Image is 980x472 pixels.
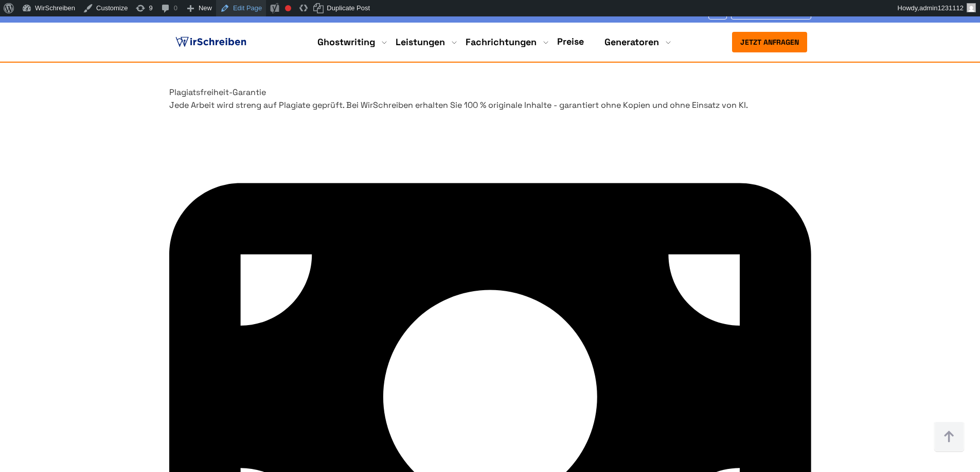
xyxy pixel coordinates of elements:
img: logo ghostwriter-österreich [173,34,248,50]
a: Leistungen [396,36,445,48]
a: Generatoren [604,36,659,48]
h3: Plagiatsfreiheit-Garantie [169,86,811,99]
p: Jede Arbeit wird streng auf Plagiate geprüft. Bei WirSchreiben erhalten Sie 100 % originale Inhal... [169,99,811,112]
a: Ghostwriting [317,36,375,48]
span: admin1231112 [919,4,964,12]
button: Jetzt anfragen [732,32,807,52]
img: button top [934,422,965,452]
a: Fachrichtungen [466,36,537,48]
a: Preise [557,35,584,47]
div: Focus keyphrase not set [285,5,291,11]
